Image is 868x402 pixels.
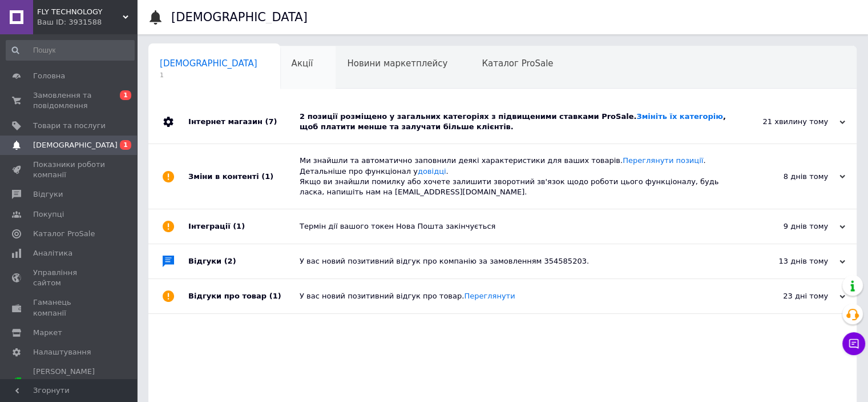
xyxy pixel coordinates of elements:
div: Відгуки про товар [188,279,300,313]
div: 21 хвилину тому [731,117,845,127]
div: Ми знайшли та автоматично заповнили деякі характеристики для ваших товарів. . Детальніше про функ... [300,156,731,197]
span: (1) [261,172,273,181]
div: 9 днів тому [731,221,845,232]
span: Головна [33,71,65,81]
div: Ваш ID: 3931588 [37,17,137,27]
div: У вас новий позитивний відгук про товар. [300,291,731,301]
div: Інтернет магазин [188,100,300,144]
span: Каталог ProSale [33,229,95,239]
div: 23 дні тому [731,291,845,301]
span: [DEMOGRAPHIC_DATA] [160,58,257,69]
span: Гаманець компанії [33,297,106,318]
span: Налаштування [33,347,91,357]
div: Інтеграції [188,209,300,244]
span: Маркет [33,328,62,338]
div: Відгуки [188,244,300,278]
a: Переглянути позиції [623,156,703,165]
span: Показники роботи компанії [33,160,106,180]
div: Зміни в контенті [188,144,300,209]
span: 1 [120,140,131,150]
span: Акції [292,58,313,69]
span: 1 [160,71,257,79]
button: Чат з покупцем [842,332,865,355]
div: 8 днів тому [731,172,845,182]
span: FLY TECHNOLOGY [37,7,123,17]
span: Замовлення та повідомлення [33,90,106,111]
span: [PERSON_NAME] та рахунки [33,367,106,398]
input: Пошук [6,40,135,61]
span: (1) [233,222,245,230]
span: Відгуки [33,189,63,200]
span: [DEMOGRAPHIC_DATA] [33,140,118,150]
span: Управління сайтом [33,268,106,288]
span: (1) [269,292,281,300]
span: Товари та послуги [33,121,106,131]
span: Новини маркетплейсу [347,58,447,69]
div: 2 позиції розміщено у загальних категоріях з підвищеними ставками ProSale. , щоб платити менше та... [300,112,731,132]
span: (7) [265,117,277,126]
span: (2) [224,257,236,265]
div: 13 днів тому [731,256,845,266]
span: Покупці [33,209,64,220]
span: Аналітика [33,248,72,258]
a: Змініть їх категорію [636,112,722,121]
div: Термін дії вашого токен Нова Пошта закінчується [300,221,731,232]
a: Переглянути [464,292,515,300]
div: У вас новий позитивний відгук про компанію за замовленням 354585203. [300,256,731,266]
span: 1 [120,90,131,100]
span: Каталог ProSale [482,58,553,69]
a: довідці [418,167,446,176]
h1: [DEMOGRAPHIC_DATA] [171,10,308,24]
